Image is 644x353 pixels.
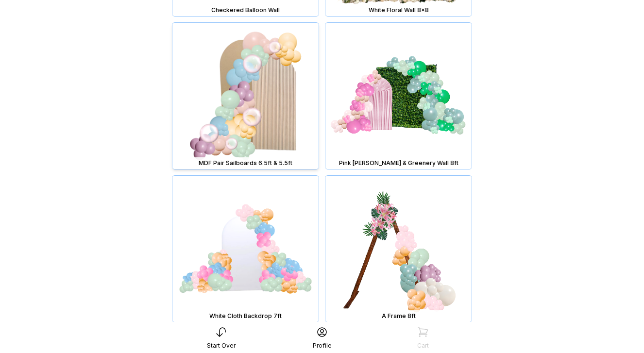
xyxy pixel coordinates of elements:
[325,23,472,169] img: Pink Chiara & Greenery Wall 8ft
[325,176,472,322] img: A Frame 8ft
[207,342,236,350] div: Start Over
[174,6,317,14] div: Checkered Balloon Wall
[172,176,319,322] img: White Cloth Backdrop 7ft
[172,23,319,169] img: MDF Pair Sailboards 6.5ft & 5.5ft
[174,159,317,167] div: MDF Pair Sailboards 6.5ft & 5.5ft
[417,342,429,350] div: Cart
[327,159,470,167] div: Pink [PERSON_NAME] & Greenery Wall 8ft
[327,312,470,320] div: A Frame 8ft
[327,6,470,14] div: White Floral Wall 8x8
[174,312,317,320] div: White Cloth Backdrop 7ft
[313,342,332,350] div: Profile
